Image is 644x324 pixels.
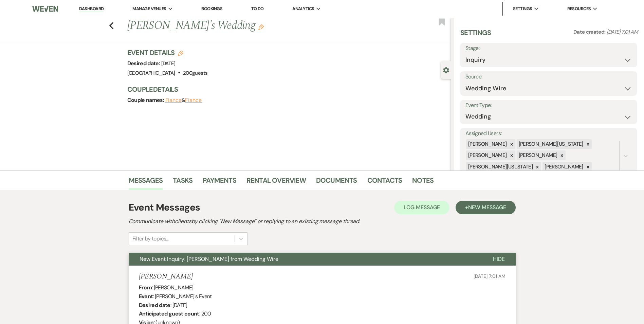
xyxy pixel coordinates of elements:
span: [DATE] [161,60,176,67]
a: Payments [203,175,236,190]
a: Messages [129,175,163,190]
h2: Communicate with clients by clicking "New Message" or replying to an existing message thread. [129,217,516,226]
h1: Event Messages [129,200,200,215]
b: Desired date [139,302,170,309]
span: Couple names: [127,96,165,104]
label: Assigned Users: [465,129,632,139]
span: New Message [468,204,506,211]
a: Notes [412,175,434,190]
div: [PERSON_NAME] [542,162,584,172]
a: To Do [251,6,264,12]
span: Resources [567,5,591,12]
h1: [PERSON_NAME]'s Wedding [127,18,384,34]
button: Edit [258,24,264,30]
label: Stage: [465,43,632,53]
span: Hide [493,255,505,263]
a: Contacts [367,175,402,190]
span: [DATE] 7:01 AM [607,29,638,35]
a: Dashboard [79,6,104,12]
h3: Settings [460,28,491,43]
h3: Event Details [127,48,208,57]
span: Desired date: [127,60,161,67]
a: Rental Overview [246,175,306,190]
b: From [139,284,152,291]
div: Filter by topics... [132,235,169,243]
div: [PERSON_NAME] [466,150,508,160]
span: 200 guests [183,70,207,76]
span: Analytics [292,5,314,12]
b: Anticipated guest count [139,310,199,317]
div: [PERSON_NAME] [466,139,508,149]
button: Fiance [165,97,182,103]
span: New Event Inquiry: [PERSON_NAME] from Wedding Wire [140,255,278,263]
a: Bookings [201,6,222,12]
button: Hide [482,253,516,266]
span: Date created: [573,29,607,35]
b: Event [139,293,153,300]
a: Documents [316,175,357,190]
button: New Event Inquiry: [PERSON_NAME] from Wedding Wire [129,253,482,266]
span: [GEOGRAPHIC_DATA] [127,70,175,76]
label: Source: [465,72,632,82]
label: Event Type: [465,101,632,110]
button: +New Message [456,201,515,214]
span: [DATE] 7:01 AM [474,273,505,279]
img: Weven Logo [32,2,58,16]
h5: [PERSON_NAME] [139,272,193,281]
h3: Couple Details [127,85,444,94]
button: Close lead details [443,67,449,73]
button: Fiance [185,97,202,103]
div: [PERSON_NAME][US_STATE] [466,162,534,172]
div: [PERSON_NAME][US_STATE] [517,139,584,149]
span: Settings [513,5,532,12]
div: [PERSON_NAME] [517,150,558,160]
button: Log Message [394,201,449,214]
span: Log Message [404,204,440,211]
a: Tasks [173,175,192,190]
span: Manage Venues [132,5,166,12]
span: & [165,97,202,104]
